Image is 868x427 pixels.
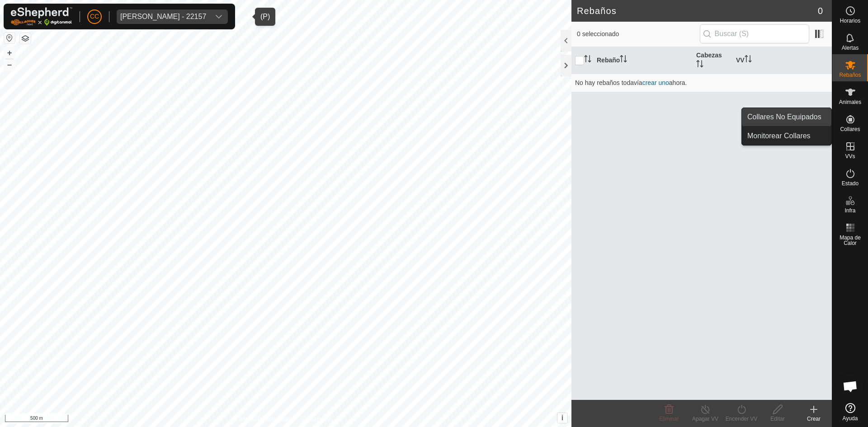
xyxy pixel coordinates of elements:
[759,415,796,423] div: Editar
[584,56,591,64] p-sorticon: Activar para ordenar
[4,33,15,43] button: Restablecer Mapa
[835,235,866,246] span: Mapa de Calor
[11,7,72,26] img: Logo Gallagher
[557,413,567,423] button: i
[696,61,703,69] p-sorticon: Activar para ordenar
[642,79,669,86] a: crear uno
[839,99,861,105] span: Animales
[90,12,99,21] span: CC
[742,127,831,145] a: Monitorear Collares
[844,208,855,213] span: Infra
[20,33,31,44] button: Capas del Mapa
[239,415,291,423] a: Política de Privacidad
[840,127,860,132] span: Collares
[842,181,859,186] span: Estado
[747,112,821,122] span: Collares No Equipados
[620,56,627,64] p-sorticon: Activar para ordenar
[818,4,823,18] span: 0
[700,24,809,43] input: Buscar (S)
[117,9,210,24] span: Javier Medrano Rodriguez - 22157
[4,47,15,58] button: +
[843,416,858,421] span: Ayuda
[593,47,693,74] th: Rebaño
[120,13,206,20] div: [PERSON_NAME] - 22157
[561,414,563,422] span: i
[796,415,832,423] div: Crear
[687,415,723,423] div: Apagar VV
[732,47,832,74] th: VV
[577,5,818,16] h2: Rebaños
[302,415,332,423] a: Contáctenos
[577,29,700,39] span: 0 seleccionado
[845,154,855,159] span: VVs
[745,56,752,64] p-sorticon: Activar para ordenar
[842,45,859,51] span: Alertas
[742,108,831,126] a: Collares No Equipados
[747,131,811,141] span: Monitorear Collares
[832,399,868,425] a: Ayuda
[837,373,864,400] div: Chat abierto
[4,59,15,70] button: –
[210,9,228,24] div: dropdown trigger
[723,415,759,423] div: Encender VV
[840,18,860,23] span: Horarios
[571,74,832,92] td: No hay rebaños todavía ahora.
[659,416,679,422] span: Eliminar
[839,72,861,78] span: Rebaños
[693,47,732,74] th: Cabezas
